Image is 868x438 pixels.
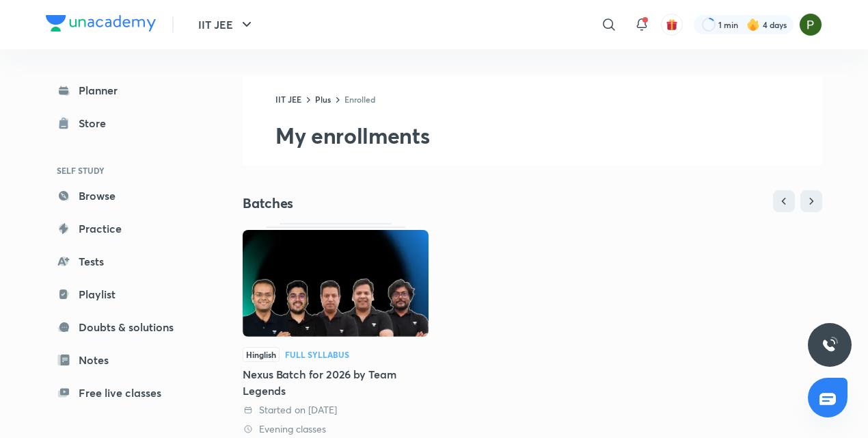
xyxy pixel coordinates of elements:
[46,109,204,137] a: Store
[243,366,429,399] div: Nexus Batch for 2026 by Team Legends
[275,94,301,105] a: IIT JEE
[243,347,280,362] span: Hinglish
[46,248,204,275] a: Tests
[822,337,838,353] img: ttu
[666,18,678,31] img: avatar
[285,350,349,359] div: Full Syllabus
[46,159,204,182] h6: SELF STUDY
[315,94,331,105] a: Plus
[799,13,822,36] img: Piyush Pandey
[275,122,822,149] h2: My enrollments
[190,11,263,38] button: IIT JEE
[46,313,204,341] a: Doubts & solutions
[243,422,429,436] div: Evening classes
[46,346,204,374] a: Notes
[661,14,683,36] button: avatar
[243,403,429,417] div: Started on 15 Apr 2025
[243,194,532,212] h4: Batches
[46,182,204,209] a: Browse
[46,281,204,308] a: Playlist
[46,15,156,31] img: Company Logo
[46,379,204,407] a: Free live classes
[46,15,156,35] a: Company Logo
[79,115,114,131] div: Store
[746,18,760,31] img: streak
[344,94,375,105] a: Enrolled
[46,215,204,242] a: Practice
[243,230,429,337] img: Thumbnail
[46,77,204,104] a: Planner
